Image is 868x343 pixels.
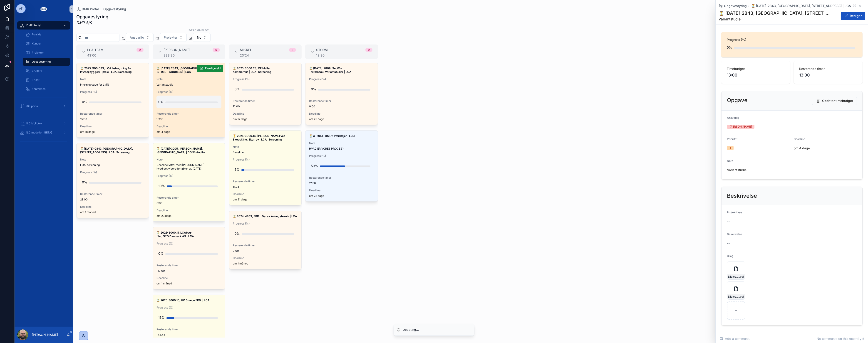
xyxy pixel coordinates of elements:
span: Storm [316,48,328,52]
a: ⏳ 2025-3000.11, LCAbyg-filer, STO Danmark AS | LCAProgress (%)0%Resterende timer110:00Deadlineom ... [153,227,225,289]
span: Progress (%) [156,174,221,178]
span: Deadline: Aftal med [PERSON_NAME] hvad det videre forløb er pr. [DATE] [156,163,221,170]
div: 1 [730,146,731,150]
em: DMR A/S [76,20,108,25]
button: Færdigmeld [197,65,223,72]
span: Forside [32,33,41,36]
span: Resterende timer [233,244,298,247]
span: DMR Portal [82,7,99,11]
span: [PERSON_NAME] [164,48,190,52]
a: Kontakt os [23,85,70,93]
a: ⏳ [DATE]-2843, [GEOGRAPHIC_DATA], [STREET_ADDRESS] | LCA [751,4,851,8]
span: Progress (%) [309,77,374,81]
span: 12:00 [233,105,298,108]
div: 0% [82,97,87,106]
span: Beskrivelse [727,232,742,236]
span: Deadline [80,125,145,128]
a: Opgavestyring [23,58,70,66]
span: Resterende timer [309,176,374,180]
span: Færdigmeld [205,67,221,70]
span: 0:00 [156,201,221,205]
h1: Opgavestyring [76,14,108,20]
span: Note [156,77,221,81]
div: 3 [292,48,293,52]
div: Updating... [403,328,419,332]
span: Projektfase [727,211,742,214]
span: Variantstudie [156,83,221,86]
a: Opgavestyring [103,7,126,11]
span: Resterende timer [309,99,374,103]
span: Opgavestyring [724,4,747,8]
span: Resterende timer [799,67,857,71]
div: 15% [158,313,165,322]
strong: ⏳ 2025-900.033, LCA betragtning for lav/høj byggeri - pæle | LCA: Screening [80,67,132,74]
a: iLC modeller (BETA) [17,128,70,137]
span: Prioritet [727,137,737,141]
div: [PERSON_NAME] [730,125,752,129]
a: Projekter [23,49,70,57]
a: ⏳ 2025-3000.14, [PERSON_NAME] ved Skovskifte, Skarrev | LCA: ScreeningNoteBaselineProgress (%)5%R... [229,130,302,205]
span: Dialog-med-Kristian-vedrørende-variantstudier_primære-tråd [728,295,739,299]
p: om 23 dage [156,214,171,218]
span: No comments on this record yet [817,336,864,341]
span: Opdater timebudget [822,99,853,103]
span: Deadline [233,112,298,116]
div: 43:00 [87,54,144,57]
span: Note [309,141,374,145]
span: Note [233,145,298,149]
span: iLC bibliotek [26,122,42,125]
span: iBL portal [26,104,39,108]
a: ⏳ 2024-4203, EPD - Dansk Anlægsteknik | LCAProgress (%)0%Resterende timer0:00Deadlineom 1 måned [229,211,302,269]
strong: ⏳ 2025-3000.11, LCAbyg-filer, STO Danmark AS | LCA [156,231,194,238]
p: om 18 dage [80,130,95,134]
a: Forside [23,30,70,39]
span: -- [727,241,730,246]
div: 2 [368,48,370,52]
strong: ⏳ 2024-4203, EPD - Dansk Anlægsteknik | LCA [233,215,297,218]
span: Progress (%) [309,154,374,158]
div: 6 [215,48,217,52]
p: om 25 dage [309,117,324,121]
span: Add a comment... [719,336,751,341]
label: Færdigmeldt [188,28,209,32]
span: 148:45 [156,333,221,337]
span: Bilag [727,254,733,258]
h2: Beskrivelse [727,192,757,200]
span: Progress (%) [233,222,298,225]
a: iLC bibliotek [17,119,70,128]
span: Progress (%) [80,90,145,94]
span: Projekter [164,35,177,40]
div: 12:30 [316,54,372,57]
p: om 4 dage [794,146,810,151]
span: Progress (%) [233,77,298,81]
h2: Opgave [727,97,747,104]
span: Progress (%) [80,170,145,174]
span: Progress (%) [156,242,221,245]
span: Note [80,77,145,81]
a: ⏳ 2025-3000.23, CF Møller sommerhus | LCA: ScreeningProgress (%)0%Resterende timer12:00Deadlineom... [229,63,302,125]
span: HVAD ER VORES PROCES? [309,147,374,151]
span: 110:00 [156,269,221,273]
span: 13:00 [156,117,221,121]
span: Deadline [80,205,145,209]
p: om 21 dage [233,198,247,201]
div: 10% [158,181,165,190]
span: Progress (%) [233,158,298,161]
span: Note [727,159,733,163]
a: ⏳ [DATE]-2843, [GEOGRAPHIC_DATA], [STREET_ADDRESS] | LCA: ScreeningNoteLCA-screeningProgress (%)0... [76,143,149,218]
strong: ⏳ ø | 1054, DMR® Værktøjer | LCC [309,134,355,138]
a: DMR Portal [76,7,99,11]
span: Brugere [32,69,42,73]
div: 0% [235,85,240,94]
span: Progress (%) [727,37,857,42]
a: ⏳ [DATE]-2869, SebiCon Terrændæk Variantstudier | LCAProgress (%)0%Resterende timer0:00Deadlineom... [305,63,378,125]
span: Opgavestyring [32,60,51,64]
strong: ⏳ [DATE]-3205, [PERSON_NAME], [GEOGRAPHIC_DATA] | DGNB Auditor [156,147,206,154]
a: Kunder [23,39,70,48]
button: Select Button [126,33,154,42]
span: Deadline [156,125,221,128]
div: 0% [235,229,240,238]
div: 23:24 [240,54,296,57]
span: .pdf [739,275,744,279]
